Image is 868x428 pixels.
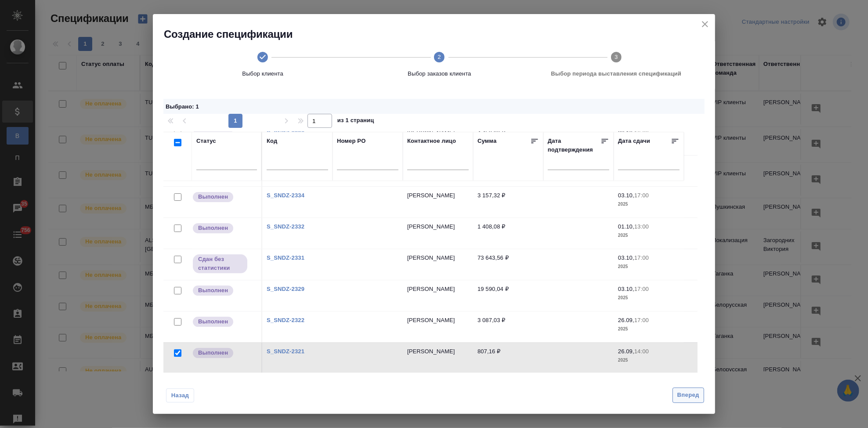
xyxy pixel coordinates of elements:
a: S_SNDZ-2332 [267,223,304,230]
p: 03.10, [618,254,634,261]
p: 03.10, [618,192,634,199]
td: [PERSON_NAME] [403,312,473,342]
td: 3 157,32 ₽ [473,187,543,218]
p: Выполнен [198,317,228,326]
div: Дата сдачи [618,137,650,148]
span: Выбор периода выставления спецификаций [532,69,701,78]
span: Выбрано : 1 [166,103,199,110]
p: 13:00 [634,223,649,230]
p: Выполнен [198,286,228,295]
p: 26.09, [618,317,634,323]
button: Вперед [673,388,704,403]
span: Выбор клиента [178,69,347,78]
p: 03.10, [618,286,634,292]
td: 73 643,56 ₽ [473,249,543,280]
button: Назад [166,388,194,403]
div: Дата подтверждения [548,137,600,154]
a: S_SNDZ-2322 [267,317,304,323]
text: 2 [438,54,441,60]
p: 14:00 [634,348,649,355]
p: Выполнен [198,224,228,232]
span: Назад [171,391,189,400]
p: 2025 [618,231,680,240]
p: Выполнен [198,192,228,201]
td: 1 408,08 ₽ [473,218,543,249]
td: [PERSON_NAME] [403,280,473,311]
td: 19 590,04 ₽ [473,280,543,311]
p: 2025 [618,325,680,334]
p: 17:00 [634,192,649,199]
td: [PERSON_NAME] [403,218,473,249]
p: Сдан без статистики [198,255,242,272]
p: 01.10, [618,223,634,230]
div: Сумма [477,137,496,148]
p: 2025 [618,294,680,302]
span: Выбор заказов клиента [354,69,524,78]
a: S_SNDZ-2329 [267,286,304,292]
td: [PERSON_NAME] [403,249,473,280]
text: 3 [615,54,618,60]
p: 2025 [618,200,680,209]
span: Вперед [677,390,699,400]
p: Выполнен [198,348,228,357]
td: 807,16 ₽ [473,343,543,374]
p: 26.09, [618,348,634,355]
a: S_SNDZ-2331 [267,254,304,261]
p: 17:00 [634,317,649,323]
p: 17:00 [634,254,649,261]
div: Статус [196,137,216,145]
a: S_SNDZ-2321 [267,348,304,355]
td: [PERSON_NAME] [403,343,473,374]
div: Код [267,137,277,145]
div: Номер PO [337,137,365,145]
p: 2025 [618,356,680,365]
td: [PERSON_NAME] [403,187,473,218]
h2: Создание спецификации [164,27,715,41]
td: 3 087,03 ₽ [473,312,543,342]
a: S_SNDZ-2334 [267,192,304,199]
p: 2025 [618,262,680,271]
div: Контактное лицо [407,137,456,145]
button: close [698,18,712,31]
span: из 1 страниц [337,115,374,128]
p: 17:00 [634,286,649,292]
